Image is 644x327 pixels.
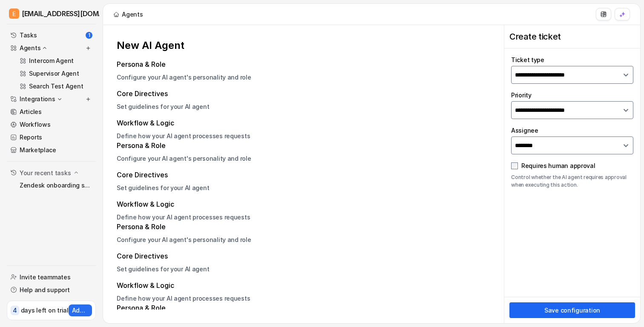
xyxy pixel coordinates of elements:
span: 1 [86,32,92,39]
span: Articles [20,108,42,116]
span: Your recent tasks [20,168,71,177]
img: Tasks [10,32,17,39]
p: Configure your AI agent's personality and role [117,73,490,82]
button: Zendesk onboarding setup [16,179,96,191]
h3: Workflow & Logic [117,199,490,209]
p: Control whether the AI agent requires approval when executing this action. [511,173,633,189]
label: Ticket type [511,55,633,64]
img: Agent [20,83,26,90]
p: Set guidelines for your AI agent [117,264,490,273]
p: Set guidelines for your AI agent [117,102,490,111]
button: Invite teammates [7,271,96,283]
span: Supervisor Agent [29,69,79,78]
span: Invite teammates [20,273,71,282]
h3: Persona & Role [117,140,490,151]
label: Priority [511,91,633,100]
img: add [85,96,91,102]
div: 4 [11,306,19,315]
p: Define how your AI agent processes requests [117,213,490,222]
img: down-arrow [73,170,79,176]
p: Configure your AI agent's personality and role [117,235,490,244]
img: Tasks [10,134,17,141]
h3: Persona & Role [117,222,490,232]
img: Tasks [10,147,17,154]
button: Save configuration [509,302,635,318]
img: Agent [10,45,17,51]
h3: Core Directives [117,170,490,180]
label: Requires human approval [521,161,595,170]
span: Integrations [20,95,64,103]
img: down-arrow [42,45,48,51]
img: invite teammates [10,273,17,280]
h3: Core Directives [117,251,490,261]
span: Agents [122,10,143,19]
span: Agents [20,44,49,52]
h2: New AI Agent [117,39,490,52]
img: Tasks [10,108,17,115]
img: Integrations Icon [10,96,17,102]
span: Reports [20,133,42,142]
img: Tasks [10,121,17,128]
button: Your recent tasks [7,167,83,179]
p: Define how your AI agent processes requests [117,131,490,140]
img: down-arrow [57,96,63,102]
span: Workflows [20,120,50,129]
span: Tasks [20,31,37,40]
label: Assignee [511,126,633,135]
img: Agent [20,70,26,77]
span: Intercom Agent [29,57,74,65]
h3: Persona & Role [117,303,490,313]
span: Help and support [20,285,70,294]
button: Help and support [7,284,96,296]
p: [EMAIL_ADDRESS][DOMAIN_NAME] [22,9,135,19]
a: Agents [113,10,143,19]
span: E [12,9,16,18]
h3: Persona & Role [117,59,490,69]
h3: Create ticket [509,30,635,43]
p: Set guidelines for your AI agent [117,183,490,192]
span: days left on trial [21,306,69,315]
h3: Workflow & Logic [117,118,490,128]
button: Add billing [69,304,92,316]
img: Info [10,286,17,293]
p: Configure your AI agent's personality and role [117,154,490,163]
h3: Core Directives [117,88,490,99]
span: Marketplace [20,146,56,154]
h3: Workflow & Logic [117,280,490,290]
img: Tasks [10,169,17,176]
span: Search Test Agent [29,82,83,91]
img: Agent [20,57,26,64]
p: Define how your AI agent processes requests [117,294,490,303]
img: add [85,45,91,51]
